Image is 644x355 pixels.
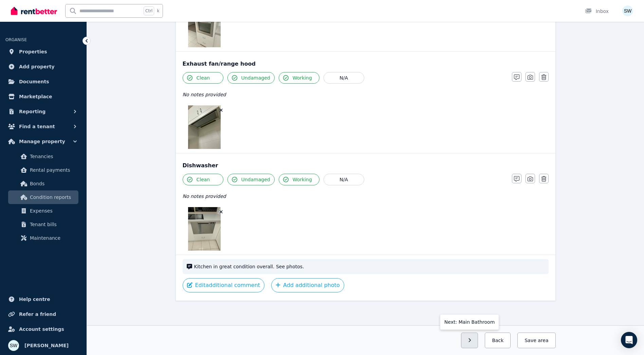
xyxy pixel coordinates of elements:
span: Bonds [30,180,76,188]
a: Documents [5,75,81,88]
span: Tenant bills [30,220,76,229]
div: Exhaust fan/range hood [183,60,549,68]
span: area [538,337,548,344]
span: Documents [19,78,49,86]
span: Clean [197,176,210,183]
img: 9ab7078a-7020-4a13-a396-7b83a40d8dc0.jpg [188,207,221,251]
img: Sam Watson [8,340,19,351]
span: Clean [197,74,210,81]
a: Rental payments [8,163,78,177]
span: Manage property [19,137,65,146]
img: e0f08ed2-7817-43ec-add9-4a4587a668b3.jpg [188,105,221,149]
button: Add additional photo [271,278,344,292]
span: Marketplace [19,92,52,101]
span: Maintenance [30,234,76,242]
span: k [157,8,159,14]
a: Bonds [8,177,78,190]
div: Next: Main Bathroom [440,314,499,330]
a: Expenses [8,204,78,218]
button: N/A [324,174,364,185]
span: Account settings [19,325,64,333]
span: Properties [19,48,47,56]
span: Condition reports [30,193,76,201]
button: N/A [324,72,364,84]
span: No notes provided [183,92,226,97]
button: Working [279,174,319,185]
span: ORGANISE [5,37,27,42]
span: Ctrl [144,6,154,15]
button: Undamaged [227,174,275,185]
button: Editadditional comment [183,278,265,292]
span: Expenses [30,207,76,215]
span: Rental payments [30,166,76,174]
span: Undamaged [241,74,270,81]
a: Add property [5,60,81,73]
span: No notes provided [183,193,226,199]
div: Inbox [585,8,609,15]
span: Reporting [19,107,45,116]
a: Tenant bills [8,218,78,231]
button: Reporting [5,105,81,118]
button: Find a tenant [5,120,81,133]
img: RentBetter [11,6,57,16]
span: Working [293,74,312,81]
span: Working [293,176,312,183]
a: Properties [5,45,81,58]
img: 973d6995-ec6f-43de-8c2e-8cfb490a0e4a.jpg [188,4,221,47]
a: Marketplace [5,90,81,103]
span: Kitchen in great condition overall. See photos. [194,263,545,270]
span: Undamaged [241,176,270,183]
a: Condition reports [8,190,78,204]
span: Refer a friend [19,310,56,318]
img: Sam Watson [622,5,633,16]
button: Clean [183,174,223,185]
a: Maintenance [8,231,78,245]
button: Clean [183,72,223,84]
span: Help centre [19,295,50,303]
button: Undamaged [227,72,275,84]
div: Open Intercom Messenger [621,332,637,348]
a: Tenancies [8,150,78,163]
button: Back [485,333,511,348]
button: Working [279,72,319,84]
a: Help centre [5,292,81,306]
a: Account settings [5,322,81,336]
div: Dishwasher [183,162,549,170]
span: [PERSON_NAME] [24,341,69,350]
button: Save area [517,333,555,348]
button: Manage property [5,135,81,148]
span: Tenancies [30,152,76,160]
span: Find a tenant [19,122,55,131]
span: Add property [19,63,55,71]
a: Refer a friend [5,307,81,321]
